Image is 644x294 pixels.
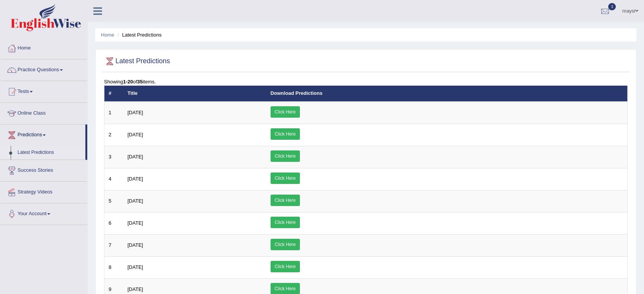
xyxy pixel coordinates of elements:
span: [DATE] [128,132,143,137]
span: [DATE] [128,154,143,160]
li: Latest Predictions [115,31,162,38]
a: Your Account [0,203,87,222]
td: 4 [104,168,123,190]
span: 3 [608,3,616,10]
span: [DATE] [128,198,143,204]
td: 8 [104,256,123,278]
a: Predictions [0,125,85,144]
th: Title [123,86,266,102]
a: Success Stories [0,160,87,179]
td: 5 [104,190,123,212]
td: 1 [104,102,123,124]
td: 2 [104,124,123,146]
td: 7 [104,234,123,256]
a: Home [101,32,114,38]
span: [DATE] [128,242,143,248]
a: Online Class [0,103,87,122]
th: # [104,86,123,102]
a: Practice Questions [0,59,87,78]
h2: Latest Predictions [104,56,170,67]
a: Click Here [271,261,300,272]
a: Strategy Videos [0,182,87,201]
span: [DATE] [128,286,143,292]
a: Click Here [271,128,300,140]
a: Click Here [271,195,300,206]
span: [DATE] [128,176,143,182]
th: Download Predictions [266,86,628,102]
span: [DATE] [128,220,143,226]
b: 1-20 [123,79,133,85]
a: Click Here [271,150,300,162]
b: 35 [137,79,143,85]
a: Tests [0,81,87,100]
a: Click Here [271,217,300,228]
a: Click Here [271,173,300,184]
div: Showing of items. [104,78,628,85]
a: Click Here [271,106,300,118]
a: Home [0,38,87,57]
a: Click Here [271,239,300,250]
td: 3 [104,146,123,168]
td: 6 [104,212,123,234]
span: [DATE] [128,110,143,115]
span: [DATE] [128,264,143,270]
a: Latest Predictions [14,146,85,160]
